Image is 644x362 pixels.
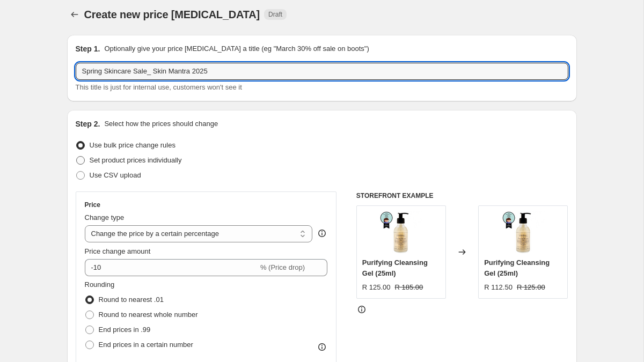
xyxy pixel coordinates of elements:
[90,141,175,149] span: Use bulk price change rules
[268,10,282,19] span: Draft
[484,283,513,291] span: R 112.50
[317,228,327,239] div: help
[104,119,218,129] p: Select how the prices should change
[85,201,100,209] h3: Price
[90,171,141,179] span: Use CSV upload
[76,83,242,91] span: This title is just for internal use, customers won't see it
[362,283,391,291] span: R 125.00
[99,341,193,349] span: End prices in a certain number
[395,283,423,291] span: R 185.00
[502,211,545,254] img: Cleansing_gel_80x.png
[84,9,260,20] span: Create new price [MEDICAL_DATA]
[76,43,100,54] h2: Step 1.
[104,43,369,54] p: Optionally give your price [MEDICAL_DATA] a title (eg "March 30% off sale on boots")
[99,295,164,304] span: Round to nearest .01
[85,280,115,289] span: Rounding
[99,311,198,319] span: Round to nearest whole number
[99,326,151,334] span: End prices in .99
[356,191,568,200] h6: STOREFRONT EXAMPLE
[85,247,151,255] span: Price change amount
[260,263,305,271] span: % (Price drop)
[362,258,428,277] span: Purifying Cleansing Gel (25ml)
[517,283,545,291] span: R 125.00
[85,213,125,221] span: Change type
[484,258,550,277] span: Purifying Cleansing Gel (25ml)
[90,156,182,164] span: Set product prices individually
[85,259,258,276] input: -15
[76,119,100,129] h2: Step 2.
[379,211,422,254] img: Cleansing_gel_80x.png
[67,7,82,22] button: Price change jobs
[76,63,568,80] input: 30% off holiday sale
